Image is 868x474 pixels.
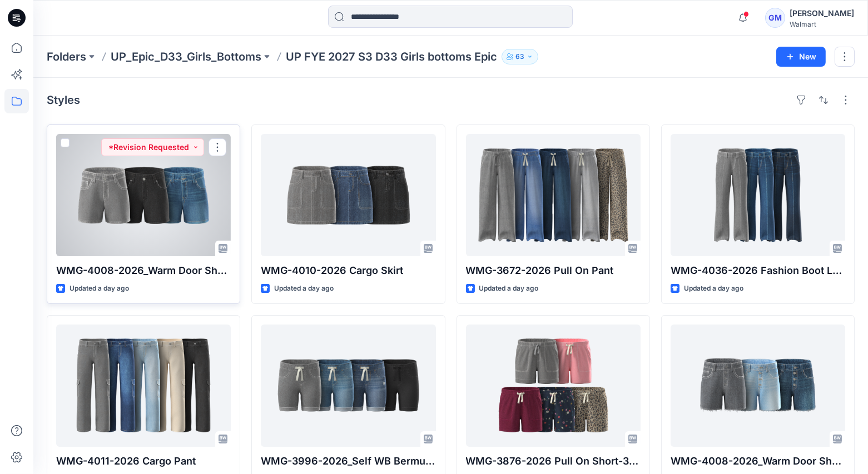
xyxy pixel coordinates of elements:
p: WMG-4008-2026_Warm Door Shorts_Opt1 [671,453,845,469]
p: Updated a day ago [274,283,334,295]
p: WMG-4010-2026 Cargo Skirt [261,263,435,278]
p: WMG-4036-2026 Fashion Boot Leg [PERSON_NAME] [671,263,845,278]
p: WMG-3672-2026 Pull On Pant [466,263,641,278]
a: WMG-3672-2026 Pull On Pant [466,134,641,256]
a: WMG-4008-2026_Warm Door Shorts_Opt2 [56,134,231,256]
button: 63 [502,49,538,64]
a: WMG-4036-2026 Fashion Boot Leg Jean [671,134,845,256]
div: [PERSON_NAME] [790,7,854,20]
p: 63 [515,51,524,63]
a: WMG-4010-2026 Cargo Skirt [261,134,435,256]
p: Updated a day ago [479,283,539,295]
a: WMG-3876-2026 Pull On Short-3 Inseam [466,325,641,447]
p: UP FYE 2027 S3 D33 Girls bottoms Epic [286,49,497,64]
div: GM [765,8,785,28]
p: Updated a day ago [70,283,129,295]
a: WMG-3996-2026_Self WB Bermuda Shorts [261,325,435,447]
a: WMG-4008-2026_Warm Door Shorts_Opt1 [671,325,845,447]
div: Walmart [790,20,854,28]
p: WMG-4011-2026 Cargo Pant [56,453,231,469]
a: UP_Epic_D33_Girls_Bottoms [111,49,261,64]
p: Updated a day ago [684,283,743,295]
h4: Styles [47,93,80,107]
button: New [776,47,826,67]
p: WMG-3876-2026 Pull On Short-3 Inseam [466,453,641,469]
p: WMG-4008-2026_Warm Door Shorts_Opt2 [56,263,231,278]
a: WMG-4011-2026 Cargo Pant [56,325,231,447]
a: Folders [47,49,86,64]
p: WMG-3996-2026_Self WB Bermuda Shorts [261,453,435,469]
